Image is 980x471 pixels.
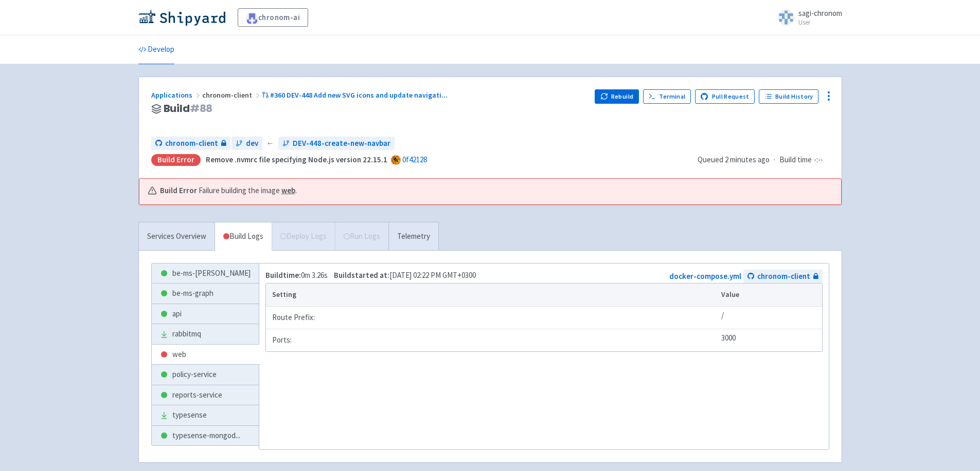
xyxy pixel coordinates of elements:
img: Shipyard logo [138,9,225,26]
a: Services Overview [139,222,215,251]
span: chronom-client [757,271,810,282]
strong: Remove .nvmrc file specifying Node.js version 22.15.1 [206,155,387,164]
a: chronom-client [743,270,823,284]
span: chronom-client [165,138,218,149]
span: # 88 [190,101,213,116]
a: rabbitmq [152,324,259,344]
span: [DATE] 02:22 PM GMT+0300 [334,270,476,280]
span: -:-- [814,154,823,166]
div: Build Error [151,154,201,166]
a: DEV-448-create-new-navbar [278,137,395,150]
span: sagi-chronom [798,8,842,18]
a: Applications [151,90,202,100]
a: api [152,304,259,324]
span: Queued [698,155,770,164]
span: typesense-mongod ... [172,430,240,442]
a: sagi-chronom User [772,9,842,26]
a: typesense-mongod... [152,426,259,446]
a: 0f42128 [402,155,427,164]
small: User [798,19,842,26]
b: Build Error [160,185,197,197]
td: / [718,306,822,329]
th: Value [718,284,822,306]
a: reports-service [152,385,259,405]
span: 0m 3.26s [265,270,328,280]
a: dev [231,137,262,150]
a: Terminal [643,89,691,104]
a: Pull Request [695,89,755,104]
a: #360 DEV-448 Add new SVG icons and update navigati... [262,90,450,100]
a: chronom-client [151,137,230,150]
span: #360 DEV-448 Add new SVG icons and update navigati ... [270,90,448,100]
strong: Build started at: [334,270,389,280]
span: Build [164,103,213,115]
a: web [152,345,259,365]
a: Build Logs [215,222,272,251]
span: Failure building the image . [199,185,297,197]
div: · [698,154,829,166]
td: Route Prefix: [266,306,718,329]
span: ← [266,138,274,149]
span: Build time [779,154,812,166]
time: 2 minutes ago [725,155,770,164]
a: chronom-ai [238,8,309,27]
a: be-ms-graph [152,284,259,304]
a: typesense [152,405,259,425]
td: 3000 [718,329,822,351]
a: web [281,185,295,195]
button: Rebuild [595,89,639,104]
span: chronom-client [202,90,262,100]
a: policy-service [152,365,259,385]
a: Telemetry [388,222,438,251]
span: DEV-448-create-new-navbar [293,138,390,149]
strong: Build time: [265,270,301,280]
th: Setting [266,284,718,306]
td: Ports: [266,329,718,351]
a: Develop [138,35,174,64]
a: Build History [759,89,818,104]
a: docker-compose.yml [669,271,741,281]
span: dev [246,138,258,149]
a: be-ms-[PERSON_NAME] [152,263,259,284]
